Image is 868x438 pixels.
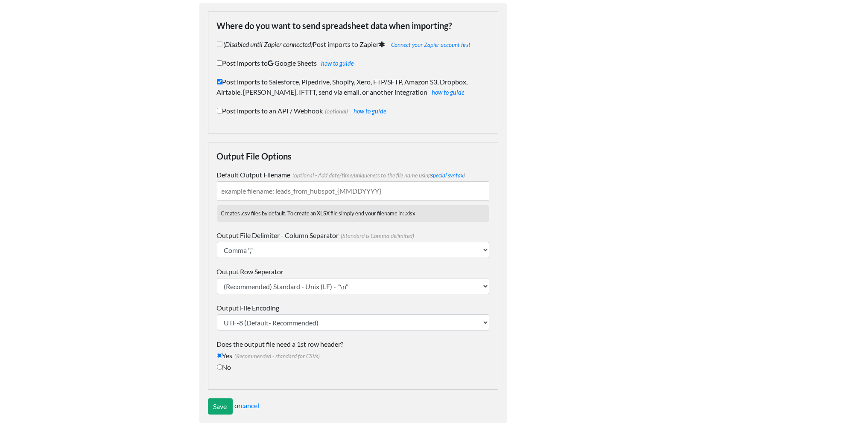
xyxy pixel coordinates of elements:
a: how to guide [321,60,354,67]
label: Default Output Filename [217,170,489,180]
span: (optional) [323,108,348,115]
label: Does the output file need a 1st row header? [217,339,489,349]
a: special syntax [431,172,464,179]
label: Post imports to Google Sheets [217,58,489,68]
input: Yes(Recommended - standard for CSVs) [217,353,222,358]
a: how to guide [432,89,465,96]
label: Yes [217,351,489,361]
label: Output File Delimiter - Column Separator [217,230,489,241]
span: (Recommended - standard for CSVs) [233,353,320,360]
a: Connect your Zapier account first [392,41,471,48]
i: (Disabled until Zapier connected) [224,40,313,48]
input: Post imports to Salesforce, Pipedrive, Shopify, Xero, FTP/SFTP, Amazon S3, Dropbox, Airtable, [PE... [217,79,222,84]
input: No [217,364,222,370]
input: (Disabled until Zapier connected)Post imports to Zapier -Connect your Zapier account first [217,41,222,47]
label: Post imports to Salesforce, Pipedrive, Shopify, Xero, FTP/SFTP, Amazon S3, Dropbox, Airtable, [PE... [217,77,489,97]
h4: Output File Options [217,151,489,161]
span: (optional - Add date/time/uniqueness to the file name using ) [291,172,465,179]
label: No [217,362,489,372]
input: Post imports toGoogle Sheetshow to guide [217,60,222,66]
label: Post imports to Zapier [217,39,489,49]
label: Output Row Seperator [217,267,489,277]
h4: Where do you want to send spreadsheet data when importing? [217,20,489,31]
input: example filename: leads_from_hubspot_{MMDDYYYY} [217,181,489,201]
input: Save [208,398,233,415]
label: Output File Encoding [217,303,489,313]
div: or [208,398,498,415]
p: Creates .csv files by default. To create an XLSX file simply end your filename in: .xlsx [217,205,489,222]
span: - [388,41,471,48]
input: Post imports to an API / Webhook(optional) how to guide [217,108,222,113]
a: how to guide [354,107,387,115]
label: Post imports to an API / Webhook [217,106,489,116]
span: (Standard is Comma delimited) [339,232,415,239]
a: cancel [241,401,260,409]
